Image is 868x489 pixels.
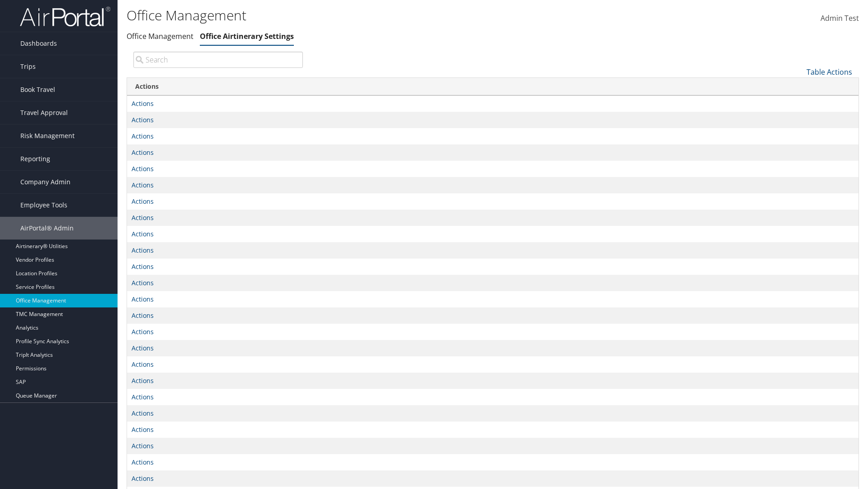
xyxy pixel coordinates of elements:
[132,246,154,254] a: Actions
[132,474,154,483] a: Actions
[132,393,154,401] a: Actions
[132,409,154,417] a: Actions
[132,360,154,369] a: Actions
[132,311,154,320] a: Actions
[132,376,154,385] a: Actions
[132,458,154,466] a: Actions
[132,278,154,287] a: Actions
[132,164,154,173] a: Actions
[20,171,71,193] span: Company Admin
[132,148,154,157] a: Actions
[132,441,154,450] a: Actions
[127,6,615,25] h1: Office Management
[20,217,74,240] span: AirPortal® Admin
[132,181,154,189] a: Actions
[20,148,50,170] span: Reporting
[127,31,193,41] a: Office Management
[807,67,852,77] a: Table Actions
[20,78,55,101] span: Book Travel
[132,327,154,336] a: Actions
[20,32,57,55] span: Dashboards
[132,99,154,108] a: Actions
[132,132,154,140] a: Actions
[132,115,154,124] a: Actions
[20,194,67,216] span: Employee Tools
[20,101,68,124] span: Travel Approval
[132,344,154,352] a: Actions
[132,295,154,303] a: Actions
[127,78,859,96] th: Actions
[200,31,294,41] a: Office Airtinerary Settings
[132,213,154,222] a: Actions
[132,230,154,238] a: Actions
[132,262,154,271] a: Actions
[132,425,154,434] a: Actions
[132,197,154,206] a: Actions
[821,13,859,23] span: Admin Test
[20,55,36,78] span: Trips
[20,6,110,27] img: airportal-logo.png
[821,5,859,33] a: Admin Test
[133,52,303,68] input: Search
[20,125,75,147] span: Risk Management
